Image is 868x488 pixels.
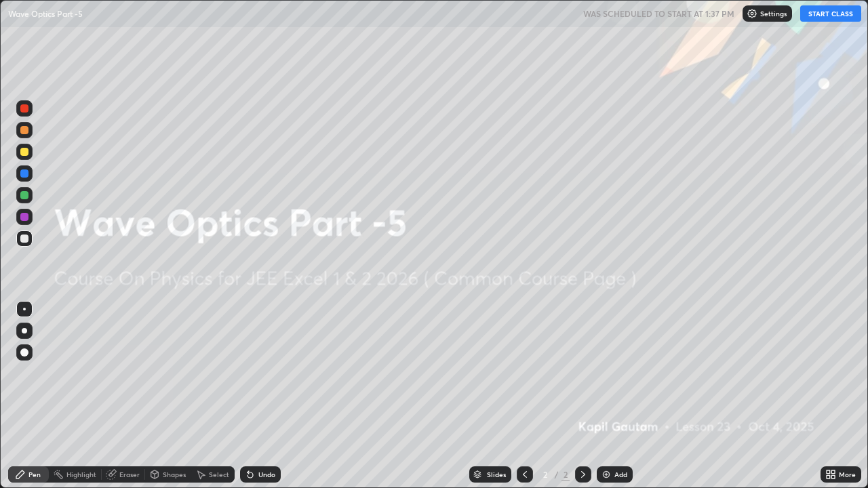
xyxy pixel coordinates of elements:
[8,8,83,19] p: Wave Optics Part -5
[487,471,506,478] div: Slides
[555,470,559,479] div: /
[601,469,612,480] img: add-slide-button
[66,471,96,478] div: Highlight
[209,471,229,478] div: Select
[258,471,275,478] div: Undo
[163,471,186,478] div: Shapes
[747,8,757,19] img: class-settings-icons
[28,471,41,478] div: Pen
[800,5,861,22] button: START CLASS
[538,470,552,479] div: 2
[119,471,140,478] div: Eraser
[839,471,856,478] div: More
[583,7,734,20] h5: WAS SCHEDULED TO START AT 1:37 PM
[614,471,627,478] div: Add
[760,10,787,17] p: Settings
[561,468,570,481] div: 2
